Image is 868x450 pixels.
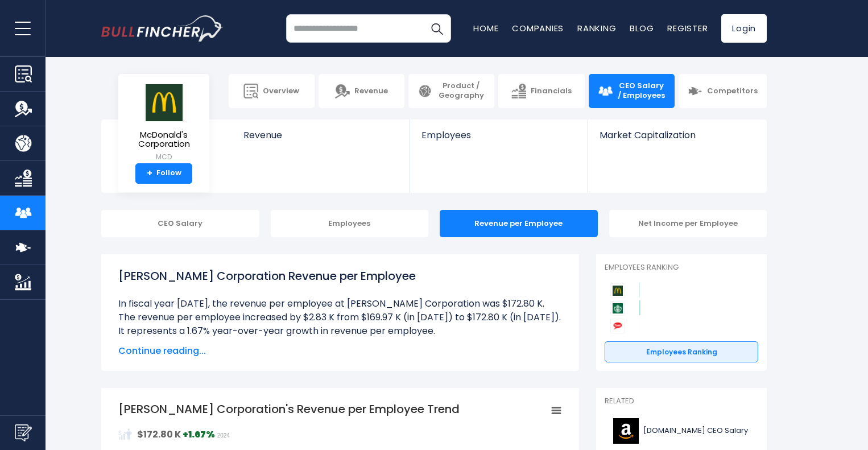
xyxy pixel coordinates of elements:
[137,428,181,441] strong: $172.80 K
[498,74,584,108] a: Financials
[408,74,494,108] a: Product / Geography
[611,418,640,444] img: AMZN logo
[610,283,625,298] img: McDonald's Corporation competitors logo
[118,401,460,417] tspan: [PERSON_NAME] Corporation's Revenue per Employee Trend
[617,81,666,101] span: CEO Salary / Employees
[609,210,767,237] div: Net Income per Employee
[473,22,498,34] a: Home
[630,22,654,34] a: Blog
[437,81,485,101] span: Product / Geography
[707,86,758,96] span: Competitors
[423,14,451,43] button: Search
[183,428,215,441] strong: +1.67%
[531,86,572,96] span: Financials
[101,15,224,42] a: Go to homepage
[101,15,224,42] img: bullfincher logo
[410,119,587,160] a: Employees
[667,22,708,34] a: Register
[101,210,259,237] div: CEO Salary
[118,344,562,358] span: Continue reading...
[229,74,315,108] a: Overview
[605,415,758,447] a: [DOMAIN_NAME] CEO Salary
[588,119,766,160] a: Market Capitalization
[610,319,625,333] img: Yum! Brands competitors logo
[147,168,152,179] strong: +
[421,130,576,141] span: Employees
[271,210,429,237] div: Employees
[643,426,748,436] span: [DOMAIN_NAME] CEO Salary
[232,119,410,160] a: Revenue
[605,341,758,363] a: Employees Ranking
[440,210,598,237] div: Revenue per Employee
[243,130,399,141] span: Revenue
[127,152,200,162] small: MCD
[721,14,767,43] a: Login
[217,432,230,439] span: 2024
[600,130,754,141] span: Market Capitalization
[589,74,675,108] a: CEO Salary / Employees
[118,297,562,338] li: In fiscal year [DATE], the revenue per employee at [PERSON_NAME] Corporation was $172.80 K. The r...
[127,83,201,163] a: McDonald's Corporation MCD
[263,86,299,96] span: Overview
[577,22,616,34] a: Ranking
[319,74,404,108] a: Revenue
[679,74,767,108] a: Competitors
[512,22,564,34] a: Companies
[354,86,388,96] span: Revenue
[127,130,200,149] span: McDonald's Corporation
[610,301,625,316] img: Starbucks Corporation competitors logo
[135,163,192,184] a: +Follow
[605,397,758,406] p: Related
[118,427,132,441] img: RevenuePerEmployee.svg
[118,267,562,284] h1: [PERSON_NAME] Corporation Revenue per Employee
[605,263,758,273] p: Employees Ranking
